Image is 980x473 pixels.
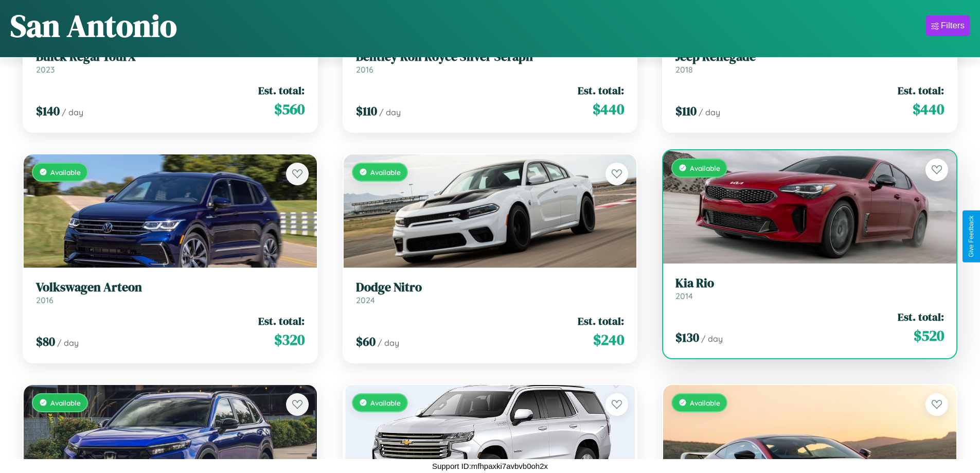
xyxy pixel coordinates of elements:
span: 2024 [356,295,375,305]
span: / day [378,338,399,348]
span: Available [370,398,401,407]
span: $ 560 [274,99,305,119]
span: $ 110 [356,102,377,119]
h1: San Antonio [10,5,177,47]
h3: Kia Rio [675,276,944,291]
span: / day [699,107,720,117]
h3: Buick Regal TourX [36,49,305,64]
span: Available [690,164,720,172]
button: Filters [926,15,970,36]
span: $ 440 [593,99,624,119]
span: Available [690,398,720,407]
span: Est. total: [898,309,944,324]
span: $ 520 [914,325,944,346]
a: Bentley Roll Royce Silver Seraph2016 [356,49,625,75]
a: Volkswagen Arteon2016 [36,280,305,305]
p: Support ID: mfhpaxki7avbvb0oh2x [432,459,548,473]
span: Available [50,398,81,407]
span: / day [379,107,401,117]
span: / day [57,338,79,348]
h3: Jeep Renegade [675,49,944,64]
span: Est. total: [578,313,624,328]
a: Kia Rio2014 [675,276,944,301]
span: 2016 [356,64,373,75]
div: Filters [941,21,965,31]
div: Give Feedback [968,216,975,257]
a: Buick Regal TourX2023 [36,49,305,75]
span: $ 80 [36,333,55,350]
span: / day [701,334,723,344]
span: $ 320 [274,329,305,350]
h3: Volkswagen Arteon [36,280,305,295]
span: 2023 [36,64,55,75]
span: Est. total: [578,83,624,98]
span: 2014 [675,291,693,301]
span: $ 110 [675,102,697,119]
span: Est. total: [258,313,305,328]
h3: Bentley Roll Royce Silver Seraph [356,49,625,64]
span: Est. total: [258,83,305,98]
a: Dodge Nitro2024 [356,280,625,305]
span: $ 130 [675,329,699,346]
span: / day [62,107,83,117]
span: $ 140 [36,102,60,119]
span: 2016 [36,295,54,305]
span: $ 240 [593,329,624,350]
span: Est. total: [898,83,944,98]
span: 2018 [675,64,693,75]
span: Available [50,168,81,177]
a: Jeep Renegade2018 [675,49,944,75]
h3: Dodge Nitro [356,280,625,295]
span: $ 440 [913,99,944,119]
span: Available [370,168,401,177]
span: $ 60 [356,333,376,350]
